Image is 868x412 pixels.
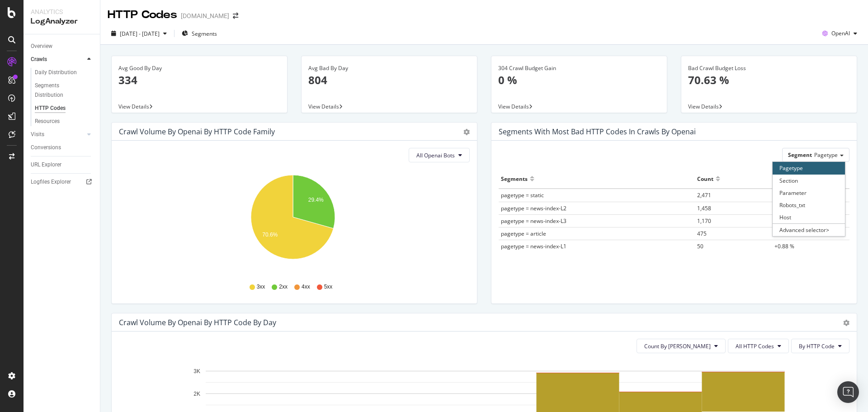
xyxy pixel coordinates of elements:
[118,64,280,72] div: Avg Good By Day
[119,127,275,136] div: Crawl Volume by openai by HTTP Code Family
[463,129,470,135] div: gear
[773,211,845,223] div: Host
[501,191,544,199] span: pagetype = static
[233,13,238,19] div: arrow-right-arrow-left
[35,68,94,77] a: Daily Distribution
[688,64,850,72] div: Bad Crawl Budget Loss
[31,55,85,64] a: Crawls
[644,342,711,350] span: Count By Day
[637,339,726,353] button: Count By [PERSON_NAME]
[773,175,845,187] div: Section
[499,127,696,136] div: Segments with most bad HTTP codes in Crawls by openai
[814,151,838,159] span: Pagetype
[416,152,455,159] span: All Openai Bots
[31,160,94,170] a: URL Explorer
[308,64,470,72] div: Avg Bad By Day
[108,7,177,23] div: HTTP Codes
[697,242,703,250] span: 50
[193,391,200,397] text: 2K
[31,160,61,170] div: URL Explorer
[120,30,160,38] span: [DATE] - [DATE]
[774,230,794,237] span: +8.44 %
[118,103,149,110] span: View Details
[257,283,265,291] span: 3xx
[736,342,774,350] span: All HTTP Codes
[31,7,93,16] div: Analytics
[688,72,850,88] p: 70.63 %
[119,318,276,327] div: Crawl Volume by openai by HTTP Code by Day
[688,103,719,110] span: View Details
[35,117,94,126] a: Resources
[35,81,85,100] div: Segments Distribution
[791,339,849,353] button: By HTTP Code
[31,177,94,187] a: Logfiles Explorer
[409,148,470,162] button: All Openai Bots
[279,283,288,291] span: 2xx
[181,11,229,20] div: [DOMAIN_NAME]
[501,171,528,186] div: Segments
[31,143,94,152] a: Conversions
[697,171,713,186] div: Count
[31,55,47,64] div: Crawls
[308,103,339,110] span: View Details
[35,117,60,126] div: Resources
[31,42,52,51] div: Overview
[308,72,470,88] p: 804
[697,230,707,237] span: 475
[119,170,467,275] svg: A chart.
[324,283,333,291] span: 5xx
[773,162,845,174] div: Pagetype
[262,232,278,238] text: 70.6%
[498,72,660,88] p: 0 %
[31,130,85,139] a: Visits
[302,283,310,291] span: 4xx
[837,381,859,403] div: Open Intercom Messenger
[118,72,280,88] p: 334
[498,64,660,72] div: 304 Crawl Budget Gain
[843,320,849,326] div: gear
[498,103,529,110] span: View Details
[728,339,789,353] button: All HTTP Codes
[193,368,200,374] text: 3K
[501,217,566,225] span: pagetype = news-index-L3
[773,223,845,236] div: Advanced selector >
[308,197,324,203] text: 29.4%
[31,143,61,152] div: Conversions
[178,26,221,41] button: Segments
[31,177,71,187] div: Logfiles Explorer
[501,242,566,250] span: pagetype = news-index-L1
[697,217,711,225] span: 1,170
[773,199,845,211] div: Robots_txt
[35,81,94,100] a: Segments Distribution
[819,26,861,41] button: OpenAI
[35,104,66,113] div: HTTP Codes
[192,30,217,38] span: Segments
[501,230,546,237] span: pagetype = article
[501,204,566,212] span: pagetype = news-index-L2
[831,29,850,37] span: OpenAI
[35,68,77,77] div: Daily Distribution
[108,26,170,41] button: [DATE] - [DATE]
[31,16,93,27] div: LogAnalyzer
[31,42,94,51] a: Overview
[774,242,794,250] span: +0.88 %
[35,104,94,113] a: HTTP Codes
[788,151,812,159] span: Segment
[773,187,845,199] div: Parameter
[31,130,44,139] div: Visits
[799,342,835,350] span: By HTTP Code
[697,204,711,212] span: 1,458
[697,191,711,199] span: 2,471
